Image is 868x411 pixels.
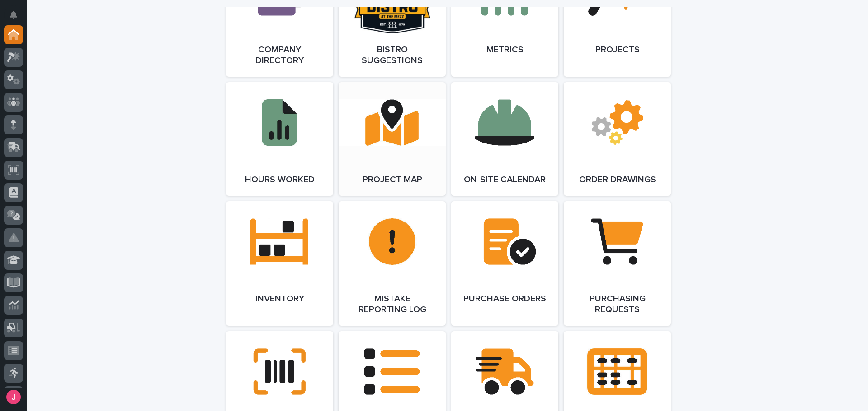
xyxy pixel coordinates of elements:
[4,388,23,406] button: users-avatar
[4,5,23,24] button: Notifications
[564,82,671,196] a: Order Drawings
[564,201,671,326] a: Purchasing Requests
[451,201,558,326] a: Purchase Orders
[226,201,333,326] a: Inventory
[226,82,333,196] a: Hours Worked
[11,11,23,25] div: Notifications
[451,82,558,196] a: On-Site Calendar
[339,201,446,326] a: Mistake Reporting Log
[339,82,446,196] a: Project Map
